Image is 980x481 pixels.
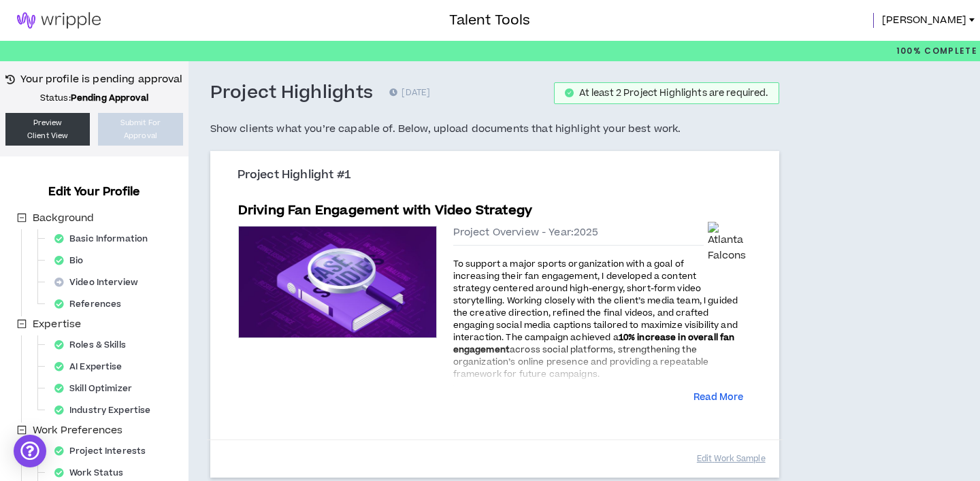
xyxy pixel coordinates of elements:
div: Basic Information [49,229,161,248]
div: Roles & Skills [49,335,140,354]
p: Status: [5,93,183,103]
span: Background [33,211,94,225]
div: Project Interests [49,442,159,461]
button: Edit Work Sample [697,447,766,471]
div: Video Interview [49,273,152,292]
h3: Project Highlights [210,82,374,105]
span: Project Overview - Year: 2025 [453,226,599,239]
p: 100% [896,41,977,61]
div: Open Intercom Messenger [14,435,46,467]
span: Work Preferences [33,423,122,437]
img: project-case-studies-default.jpeg [239,227,436,337]
img: Atlanta Falcons [708,222,751,263]
span: Work Preferences [30,422,125,439]
span: check-circle [565,88,574,97]
a: PreviewClient View [5,113,90,146]
strong: Pending Approval [71,92,148,104]
span: Background [30,210,97,227]
span: Expertise [30,316,84,333]
h3: Project Highlight #1 [238,168,762,183]
div: At least 2 Project Highlights are required. [579,88,768,98]
div: AI Expertise [49,357,136,376]
h5: Driving Fan Engagement with Video Strategy [238,201,533,220]
span: Complete [921,45,977,57]
span: minus-square [17,425,27,435]
span: Expertise [33,317,81,331]
span: To support a major sports organization with a goal of increasing their fan engagement, I develope... [453,258,738,344]
h5: Show clients what you’re capable of. Below, upload documents that highlight your best work. [210,121,779,137]
span: minus-square [17,213,27,222]
button: Submit ForApproval [98,113,182,146]
p: [DATE] [389,86,430,100]
span: minus-square [17,319,27,329]
button: Read More [693,391,743,405]
h3: Edit Your Profile [43,184,146,200]
div: Industry Expertise [49,401,164,420]
div: Bio [49,251,97,270]
p: Your profile is pending approval [20,72,182,87]
div: References [49,295,135,314]
span: [PERSON_NAME] [882,13,966,28]
div: Skill Optimizer [49,379,146,398]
